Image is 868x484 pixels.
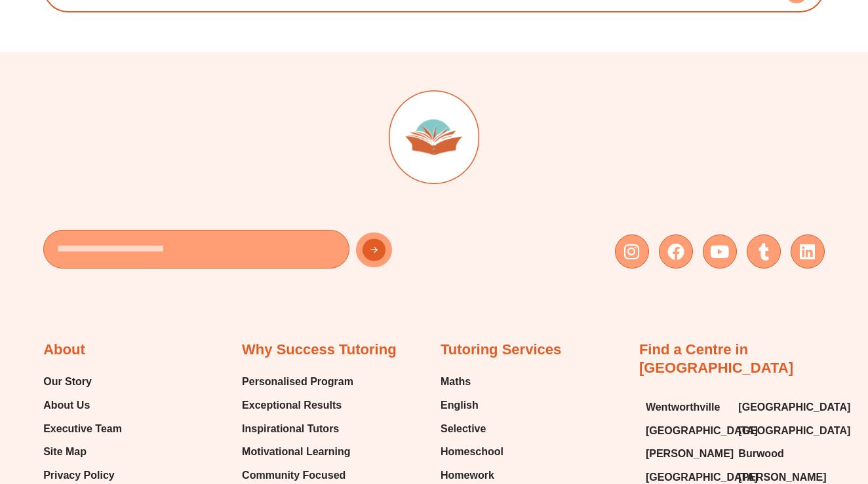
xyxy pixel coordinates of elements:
a: Selective [441,419,503,439]
span: Maths [441,372,471,392]
span: Site Map [43,442,87,462]
a: Maths [441,372,503,392]
a: Find a Centre in [GEOGRAPHIC_DATA] [639,341,793,377]
a: English [441,396,503,415]
a: Site Map [43,442,139,462]
iframe: Chat Widget [643,336,868,484]
h2: Tutoring Services [441,341,561,360]
a: Inspirational Tutors [242,419,353,439]
a: Exceptional Results [242,396,353,415]
span: Selective [441,419,486,439]
form: New Form [43,230,427,275]
span: Our Story [43,372,92,392]
a: About Us [43,396,139,415]
span: Inspirational Tutors [242,419,339,439]
a: Motivational Learning [242,442,353,462]
span: Motivational Learning [242,442,350,462]
a: Our Story [43,372,139,392]
span: English [441,396,479,415]
span: Exceptional Results [242,396,342,415]
h2: About [43,341,85,360]
a: Homeschool [441,442,503,462]
a: Executive Team [43,419,139,439]
span: Executive Team [43,419,122,439]
h2: Why Success Tutoring [242,341,397,360]
a: Personalised Program [242,372,353,392]
span: About Us [43,396,90,415]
